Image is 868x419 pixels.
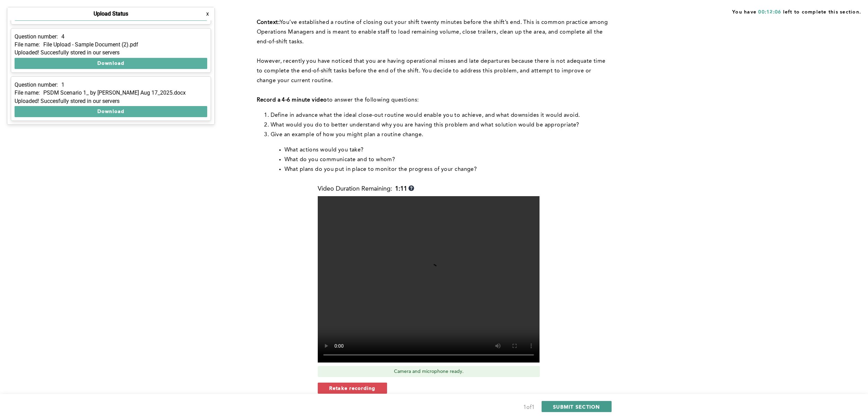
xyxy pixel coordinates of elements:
div: 1 of 1 [523,403,535,412]
p: File Upload - Sample Document (2).pdf [43,42,138,48]
p: File name: [15,42,40,48]
span: 00:12:06 [758,10,781,15]
div: Uploaded! Succesfully stored in our servers [15,98,207,104]
span: Retake recording [329,385,376,391]
strong: Context: [257,20,280,25]
p: However, recently you have noticed that you are having operational misses and late departures bec... [257,56,609,86]
li: What would you do to better understand why you are having this problem and what solution would be... [271,120,609,130]
li: What do you communicate and to whom? [284,155,609,165]
p: File name: [15,90,40,96]
p: 4 [61,34,64,40]
span: SUBMIT SECTION [553,403,600,410]
div: Uploaded! Succesfully stored in our servers [15,50,207,56]
button: Download [15,58,207,69]
button: Download [15,106,207,117]
p: You’ve established a routine of closing out your shift twenty minutes before the shift’s end. Thi... [257,18,609,47]
button: Retake recording [318,383,387,394]
div: Camera and microphone ready. [318,366,540,377]
div: Video Duration Remaining: [318,185,414,193]
li: What actions would you take? [284,145,609,155]
li: Define in advance what the ideal close-out routine would enable you to achieve, and what downside... [271,111,609,120]
button: SUBMIT SECTION [542,401,612,412]
h4: Upload Status [94,11,128,17]
span: to answer the following questions: [327,97,419,103]
span: You have left to complete this section. [732,7,861,16]
p: PSDM Scenario 1_ by [PERSON_NAME] Aug 17_2025.docx [43,90,186,96]
li: What plans do you put in place to monitor the progress of your change? [284,165,609,174]
p: Question number: [15,34,58,40]
p: 1 [61,82,64,88]
li: Give an example of how you might plan a routine change. [271,130,609,140]
p: Question number: [15,82,58,88]
strong: Record a 4-6 minute video [257,97,327,103]
b: 1:11 [395,185,407,193]
button: x [204,10,211,17]
button: Show Uploads [7,7,68,18]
